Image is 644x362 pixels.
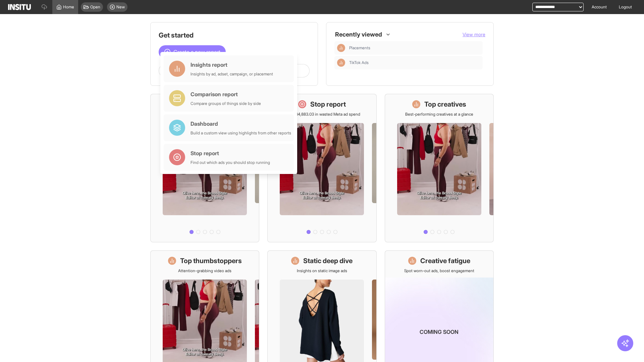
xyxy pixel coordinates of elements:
p: Attention-grabbing video ads [178,268,231,274]
span: View more [463,32,485,37]
h1: Stop report [310,100,346,109]
div: Comparison report [191,90,261,98]
h1: Static deep dive [303,256,353,265]
h1: Top creatives [424,100,466,109]
span: New [116,4,125,10]
span: Placements [349,45,370,51]
div: Insights [337,44,345,52]
h1: Get started [159,31,310,40]
a: Top creativesBest-performing creatives at a glance [385,94,494,242]
a: What's live nowSee all active ads instantly [150,94,259,242]
div: Dashboard [191,120,291,128]
span: TikTok Ads [349,60,369,65]
img: Logo [8,4,31,10]
div: Insights by ad, adset, campaign, or placement [191,71,273,77]
button: Create a new report [159,45,226,59]
span: Create a new report [173,48,220,56]
span: Open [90,4,100,10]
div: Compare groups of things side by side [191,101,261,106]
div: Insights [337,59,345,67]
div: Find out which ads you should stop running [191,160,270,165]
span: Placements [349,45,480,51]
h1: Top thumbstoppers [180,256,242,265]
button: View more [463,31,485,38]
span: Home [63,4,74,10]
p: Insights on static image ads [297,268,347,274]
p: Best-performing creatives at a glance [405,112,473,117]
div: Insights report [191,61,273,69]
div: Build a custom view using highlights from other reports [191,130,291,136]
p: Save £34,883.03 in wasted Meta ad spend [283,112,360,117]
span: TikTok Ads [349,60,480,65]
a: Stop reportSave £34,883.03 in wasted Meta ad spend [267,94,376,242]
div: Stop report [191,149,270,157]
